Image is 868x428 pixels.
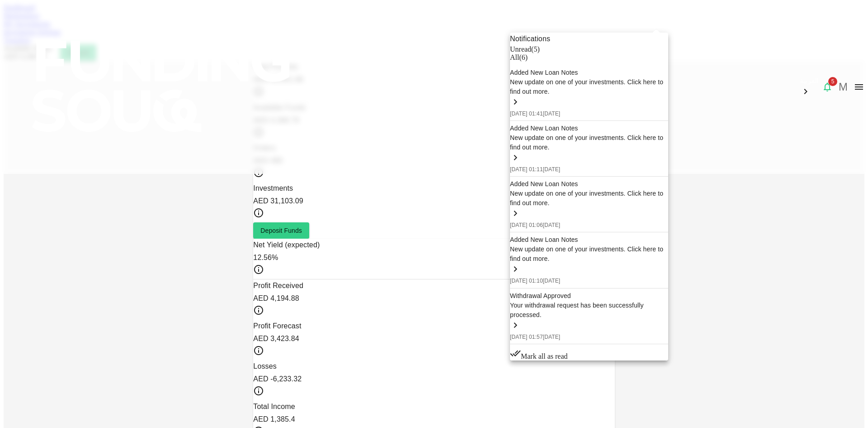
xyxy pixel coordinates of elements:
[543,222,561,228] span: [DATE]
[510,301,668,320] div: Your withdrawal request has been successfully processed.
[510,278,543,284] span: [DATE] 01:10
[521,352,568,360] span: Mark all as read
[510,77,668,96] div: New update on one of your investments. Click here to find out more.
[510,68,668,77] div: Added New Loan Notes
[510,53,519,61] span: All
[510,235,668,245] div: Added New Loan Notes
[543,166,561,173] span: [DATE]
[510,179,668,189] div: Added New Loan Notes
[510,35,550,43] span: Notifications
[510,245,668,264] div: New update on one of your investments. Click here to find out more.
[519,53,528,61] span: ( 6 )
[510,45,531,53] span: Unread
[510,291,668,301] div: Withdrawal Approved
[510,133,668,152] div: New update on one of your investments. Click here to find out more.
[543,334,561,340] span: [DATE]
[543,278,561,284] span: [DATE]
[531,45,540,53] span: ( 5 )
[510,189,668,208] div: New update on one of your investments. Click here to find out more.
[510,222,543,228] span: [DATE] 01:06
[510,111,543,117] span: [DATE] 01:41
[510,166,543,173] span: [DATE] 01:11
[543,111,561,117] span: [DATE]
[510,334,543,340] span: [DATE] 01:57
[510,124,668,133] div: Added New Loan Notes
